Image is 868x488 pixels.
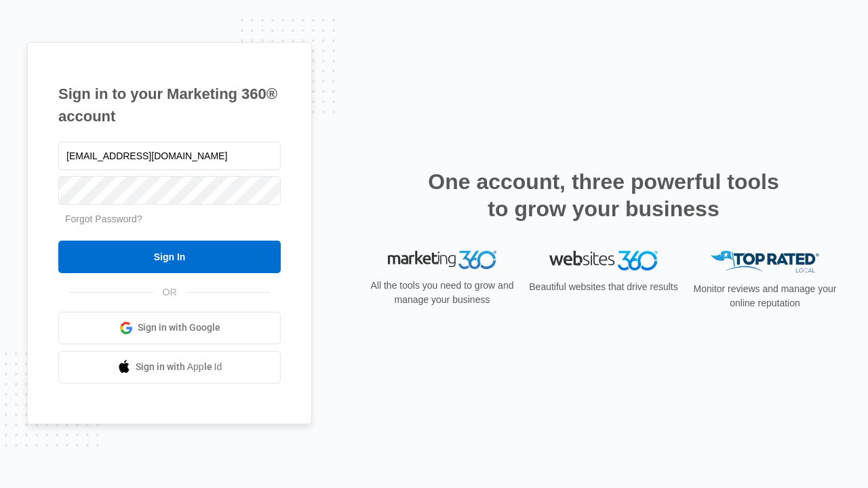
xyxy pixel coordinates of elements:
[65,213,142,224] a: Forgot Password?
[58,312,281,344] a: Sign in with Google
[388,251,496,270] img: Marketing 360
[689,282,841,310] p: Monitor reviews and manage your online reputation
[549,251,658,270] img: Websites 360
[136,360,222,374] span: Sign in with Apple Id
[138,321,220,335] span: Sign in with Google
[58,351,281,384] a: Sign in with Apple Id
[58,241,281,273] input: Sign In
[153,285,186,300] span: OR
[424,168,783,222] h2: One account, three powerful tools to grow your business
[366,279,518,307] p: All the tools you need to grow and manage your business
[711,251,819,273] img: Top Rated Local
[58,142,281,170] input: Email
[58,83,281,127] h1: Sign in to your Marketing 360® account
[528,280,679,294] p: Beautiful websites that drive results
